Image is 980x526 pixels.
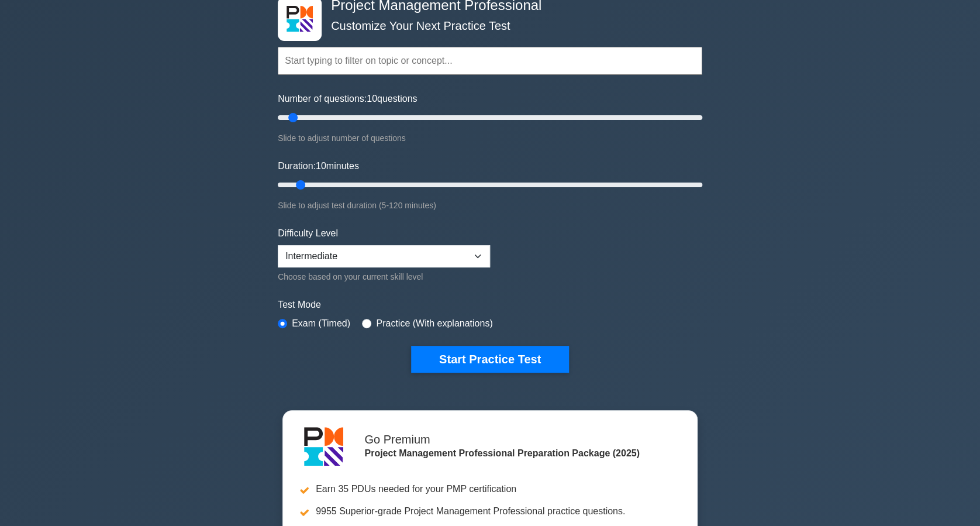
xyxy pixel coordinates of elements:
[278,131,702,145] div: Slide to adjust number of questions
[278,198,702,212] div: Slide to adjust test duration (5-120 minutes)
[292,317,350,331] label: Exam (Timed)
[278,298,702,312] label: Test Mode
[278,92,417,106] label: Number of questions: questions
[278,270,490,284] div: Choose based on your current skill level
[376,317,492,331] label: Practice (With explanations)
[367,94,377,104] span: 10
[278,159,359,173] label: Duration: minutes
[316,161,326,171] span: 10
[278,226,338,240] label: Difficulty Level
[411,346,569,373] button: Start Practice Test
[278,47,702,75] input: Start typing to filter on topic or concept...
